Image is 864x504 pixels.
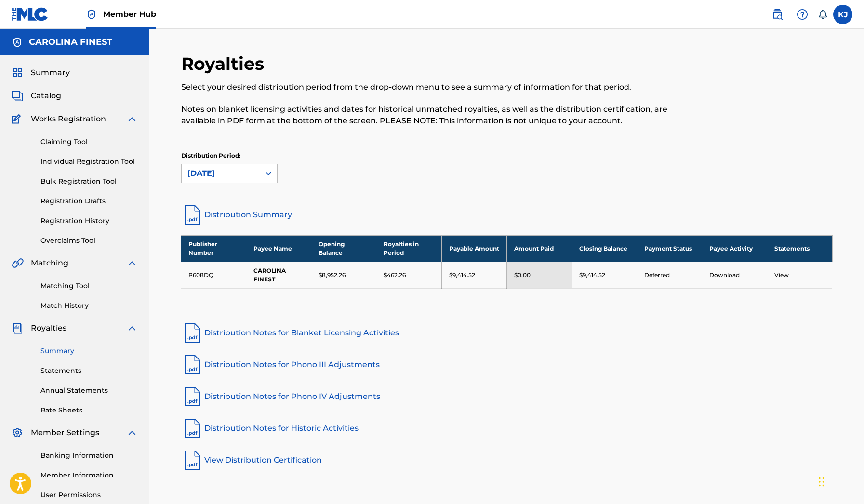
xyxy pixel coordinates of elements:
a: Bulk Registration Tool [40,176,138,186]
img: pdf [181,321,204,345]
a: Summary [40,346,138,356]
iframe: Chat Widget [816,458,864,504]
span: Works Registration [31,113,106,125]
img: Top Rightsholder [86,9,97,20]
td: P608DQ [181,262,246,288]
th: Payee Name [246,235,311,262]
img: distribution-summary-pdf [181,203,204,226]
a: Distribution Notes for Historic Activities [181,417,833,440]
div: Drag [819,467,824,496]
th: Payable Amount [441,235,506,262]
th: Closing Balance [572,235,637,262]
a: SummarySummary [12,67,70,79]
p: $462.26 [384,271,406,279]
p: Select your desired distribution period from the drop-down menu to see a summary of information f... [181,81,683,93]
div: Notifications [818,10,827,19]
a: Distribution Notes for Blanket Licensing Activities [181,321,833,345]
a: Statements [40,366,138,376]
th: Payment Status [637,235,702,262]
h2: Royalties [181,53,269,75]
img: MLC Logo [12,7,49,21]
a: Distribution Notes for Phono III Adjustments [181,353,833,376]
div: Help [793,5,812,24]
a: Individual Registration Tool [40,157,138,167]
img: expand [126,257,138,269]
img: pdf [181,449,204,472]
img: pdf [181,353,204,376]
p: $9,414.52 [579,271,605,279]
img: Works Registration [12,113,24,125]
a: Registration Drafts [40,196,138,206]
img: Summary [12,67,23,79]
span: Matching [31,257,68,269]
a: Registration History [40,216,138,226]
a: Rate Sheets [40,405,138,415]
a: View Distribution Certification [181,449,833,472]
a: Annual Statements [40,385,138,396]
img: Royalties [12,322,23,334]
img: help [797,9,808,20]
th: Opening Balance [311,235,376,262]
img: Accounts [12,37,23,48]
a: Matching Tool [40,281,138,291]
a: CatalogCatalog [12,90,61,102]
a: Banking Information [40,451,138,461]
div: [DATE] [187,168,254,179]
a: Distribution Notes for Phono IV Adjustments [181,385,833,408]
p: $9,414.52 [449,271,475,279]
img: expand [126,322,138,334]
img: Matching [12,257,24,269]
p: $8,952.26 [319,271,346,279]
a: Overclaims Tool [40,236,138,246]
a: User Permissions [40,490,138,500]
span: Royalties [31,322,66,334]
img: pdf [181,385,204,408]
div: User Menu [833,5,852,24]
a: Public Search [768,5,787,24]
th: Payee Activity [702,235,767,262]
td: CAROLINA FINEST [246,262,311,288]
th: Publisher Number [181,235,246,262]
a: Member Information [40,470,138,480]
a: Download [709,271,740,279]
span: Summary [31,67,70,79]
a: View [774,271,789,279]
span: Catalog [31,90,61,102]
img: Catalog [12,90,23,102]
h5: CAROLINA FINEST [29,37,112,48]
img: pdf [181,417,204,440]
th: Royalties in Period [376,235,441,262]
iframe: Resource Center [837,339,864,419]
th: Amount Paid [506,235,572,262]
span: Member Settings [31,427,99,438]
a: Distribution Summary [181,203,833,226]
p: $0.00 [514,271,531,279]
a: Claiming Tool [40,137,138,147]
span: Member Hub [103,9,156,20]
p: Distribution Period: [181,151,278,160]
img: Member Settings [12,427,23,438]
a: Match History [40,301,138,311]
p: Notes on blanket licensing activities and dates for historical unmatched royalties, as well as th... [181,104,683,127]
a: Deferred [644,271,670,279]
img: search [771,9,783,20]
img: expand [126,427,138,438]
th: Statements [767,235,832,262]
img: expand [126,113,138,125]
